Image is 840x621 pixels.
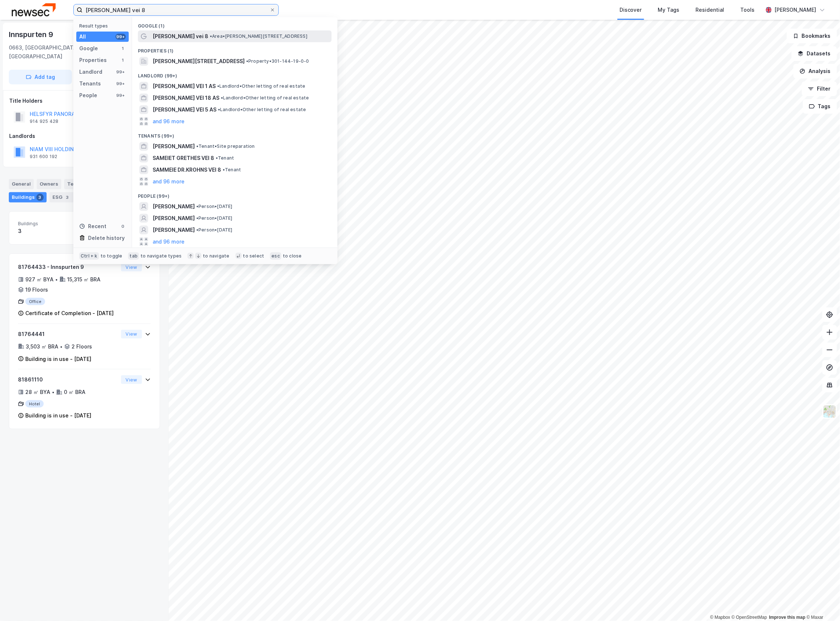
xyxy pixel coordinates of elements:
div: 2 Floors [72,342,92,351]
div: tab [128,252,139,260]
div: Delete history [88,234,125,242]
span: Landlord • Other letting of real estate [218,107,306,113]
div: 0 [120,223,126,229]
div: 931 600 192 [30,154,57,160]
div: Discover [620,6,642,14]
div: 99+ [116,34,126,40]
span: [PERSON_NAME] [153,142,195,151]
span: [PERSON_NAME] [153,226,195,234]
a: OpenStreetMap [732,615,767,620]
span: Landlord • Other letting of real estate [221,95,309,101]
div: 914 925 428 [30,118,58,124]
span: SAMMEIE DR.KROHNS VEI 8 [153,165,221,174]
div: Tools [741,6,755,14]
a: Mapbox [710,615,730,620]
input: Search by address, cadastre, landlords, tenants or people [83,4,270,15]
div: Google [79,44,98,53]
div: 0 ㎡ BRA [64,388,85,397]
div: Buildings [9,192,47,202]
div: 3,503 ㎡ BRA [26,342,58,351]
div: Building is in use - [DATE] [25,355,91,364]
div: esc [270,252,281,260]
div: 19 Floors [25,285,48,294]
div: People (99+) [132,187,337,201]
span: • [217,83,219,89]
span: • [210,33,212,39]
div: to navigate [203,253,229,259]
span: Tenant • Site preparation [196,143,255,149]
span: Property • 301-144-19-0-0 [246,58,309,64]
button: Datasets [792,46,837,61]
div: [PERSON_NAME] [775,6,817,14]
div: ESG [50,192,74,202]
iframe: Chat Widget [803,586,840,621]
button: Add tag [9,70,72,84]
span: Landlord • Other letting of real estate [217,83,306,89]
span: Area • [PERSON_NAME][STREET_ADDRESS] [210,33,307,39]
button: View [121,375,142,384]
span: • [196,204,198,209]
div: Properties [79,56,107,65]
div: Building is in use - [DATE] [25,411,91,420]
div: 81764433 - Innspurten 9 [18,263,118,271]
div: 3 [18,227,81,235]
div: Landlord [79,67,102,76]
div: 81861110 [18,375,118,384]
div: Title Holders [9,96,160,105]
div: All [79,32,86,41]
div: to toggle [101,253,123,259]
div: General [9,179,34,189]
div: Residential [696,6,724,14]
span: • [218,107,220,112]
span: SAMEIET GRETHES VEI 8 [153,154,214,162]
button: Analysis [793,64,837,78]
span: • [221,95,223,101]
div: • [52,389,55,395]
div: Ctrl + k [79,252,99,260]
span: Person • [DATE] [196,227,233,233]
div: Landlords [9,132,160,140]
div: to select [243,253,264,259]
div: 1 [120,57,126,63]
div: • [60,344,63,350]
div: Properties (1) [132,42,337,55]
span: Tenant [216,155,234,161]
div: 99+ [116,81,126,87]
span: [PERSON_NAME] VEI 18 AS [153,94,219,102]
div: Landlord (99+) [132,67,337,80]
div: Kontrollprogram for chat [803,586,840,621]
span: Buildings [18,220,81,227]
div: Result types [79,23,129,29]
button: View [121,330,142,339]
a: Improve this map [769,615,806,620]
div: Owners [37,179,61,189]
button: Tags [803,99,837,114]
button: and 96 more [153,177,185,186]
span: • [216,155,218,161]
img: Z [823,405,837,419]
div: • [55,277,58,282]
span: • [223,167,225,172]
button: View [121,263,142,271]
div: Google (1) [132,17,337,30]
button: Filter [802,81,837,96]
div: People [79,91,97,100]
span: Tenant [223,167,241,173]
img: newsec-logo.f6e21ccffca1b3a03d2d.png [12,3,56,16]
span: Person • [DATE] [196,204,233,209]
span: [PERSON_NAME] VEI 5 AS [153,105,216,114]
div: 0663, [GEOGRAPHIC_DATA], [GEOGRAPHIC_DATA] [9,43,102,61]
div: 1 [120,45,126,51]
div: Innspurten 9 [9,29,55,40]
div: 99+ [116,69,126,75]
button: and 96 more [153,117,185,126]
span: • [246,58,248,64]
div: 15,315 ㎡ BRA [67,275,101,284]
div: 3 [64,194,71,201]
span: [PERSON_NAME] vei 8 [153,32,208,41]
div: to close [283,253,302,259]
span: [PERSON_NAME] [153,202,195,211]
span: • [196,143,198,149]
div: 99+ [116,92,126,98]
span: [PERSON_NAME] VEI 1 AS [153,82,216,91]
